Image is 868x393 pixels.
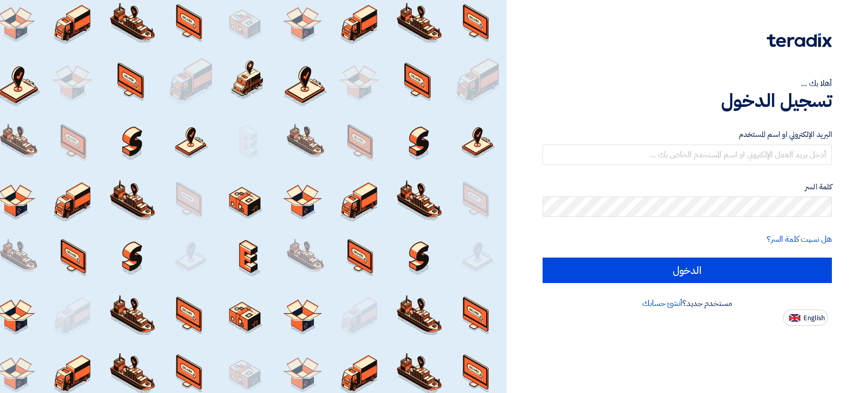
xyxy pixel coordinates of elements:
[767,33,832,47] img: Teradix logo
[767,233,832,245] a: هل نسيت كلمة السر؟
[543,145,832,165] input: أدخل بريد العمل الإلكتروني او اسم المستخدم الخاص بك ...
[803,315,825,322] span: English
[543,297,832,310] div: مستخدم جديد؟
[543,129,832,141] label: البريد الإلكتروني او اسم المستخدم
[543,181,832,193] label: كلمة السر
[543,90,832,112] h1: تسجيل الدخول
[543,258,832,283] input: الدخول
[543,77,832,90] div: أهلا بك ...
[789,314,800,322] img: en-US.png
[783,310,828,326] button: English
[642,297,682,310] a: أنشئ حسابك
